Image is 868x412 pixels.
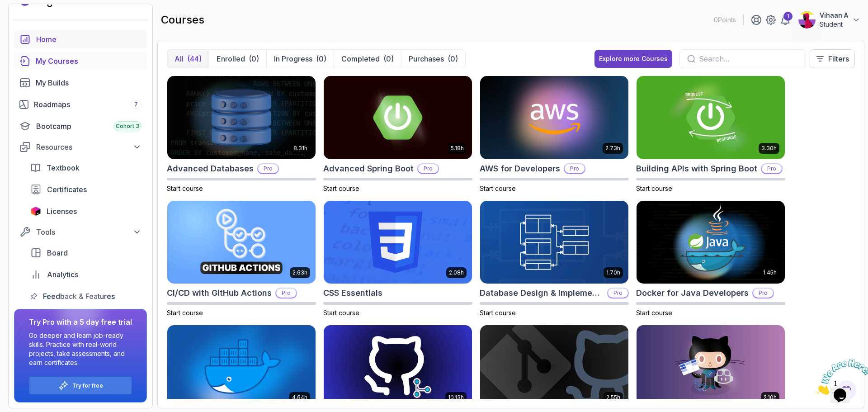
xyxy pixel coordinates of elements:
[34,99,142,110] div: Roadmaps
[451,145,464,152] p: 5.18h
[565,164,585,173] p: Pro
[25,202,147,220] a: licenses
[324,325,472,408] img: Git for Professionals card
[780,14,791,25] a: 1
[324,76,472,159] img: Advanced Spring Boot card
[341,53,380,64] p: Completed
[72,382,103,389] a: Try for free
[36,142,142,152] div: Resources
[167,50,209,68] button: All(44)
[36,121,142,132] div: Bootcamp
[323,162,414,175] h2: Advanced Spring Boot
[4,4,7,11] span: 1
[480,309,516,317] span: Start course
[47,269,78,280] span: Analytics
[324,201,472,284] img: CSS Essentials card
[25,159,147,177] a: textbook
[820,20,848,29] p: Student
[292,269,307,276] p: 2.63h
[480,325,628,408] img: Git & GitHub Fundamentals card
[14,95,147,114] a: roadmaps
[14,52,147,70] a: courses
[209,50,266,68] button: Enrolled(0)
[323,185,359,192] span: Start course
[636,309,672,317] span: Start course
[480,201,628,284] img: Database Design & Implementation card
[161,13,204,27] h2: courses
[323,287,382,299] h2: CSS Essentials
[25,287,147,305] a: feedback
[383,53,394,64] div: (0)
[47,162,80,173] span: Textbook
[29,376,132,395] button: Try for free
[763,269,777,276] p: 1.45h
[606,394,620,401] p: 2.55h
[274,53,312,64] p: In Progress
[25,180,147,199] a: certificates
[637,325,785,408] img: GitHub Toolkit card
[14,117,147,135] a: bootcamp
[167,201,316,284] img: CI/CD with GitHub Actions card
[36,77,142,88] div: My Builds
[812,355,868,398] iframe: chat widget
[14,30,147,48] a: home
[217,53,245,64] p: Enrolled
[167,309,203,317] span: Start course
[47,206,77,217] span: Licenses
[167,185,203,192] span: Start course
[167,162,254,175] h2: Advanced Databases
[448,394,464,401] p: 10.13h
[167,76,316,159] img: Advanced Databases card
[480,287,604,299] h2: Database Design & Implementation
[636,287,749,299] h2: Docker for Java Developers
[594,50,672,68] button: Explore more Courses
[480,185,516,192] span: Start course
[810,49,855,68] button: Filters
[36,56,142,66] div: My Courses
[293,145,307,152] p: 8.31h
[606,269,620,276] p: 1.70h
[134,101,138,108] span: 7
[480,76,628,159] img: AWS for Developers card
[334,50,401,68] button: Completed(0)
[409,53,444,64] p: Purchases
[798,11,816,28] img: user profile image
[480,162,560,175] h2: AWS for Developers
[116,123,139,130] span: Cohort 3
[175,53,184,64] p: All
[249,53,259,64] div: (0)
[599,54,668,63] div: Explore more Courses
[14,139,147,155] button: Resources
[798,11,861,29] button: user profile imageVihaan AStudent
[605,145,620,152] p: 2.73h
[25,265,147,284] a: analytics
[43,291,115,302] span: Feedback & Features
[47,247,68,258] span: Board
[449,269,464,276] p: 2.08h
[167,325,316,408] img: Docker For Professionals card
[714,15,736,24] p: 0 Points
[36,227,142,237] div: Tools
[47,184,87,195] span: Certificates
[608,289,628,298] p: Pro
[187,53,202,64] div: (44)
[30,207,41,216] img: jetbrains icon
[418,164,438,173] p: Pro
[761,145,777,152] p: 3.30h
[448,53,458,64] div: (0)
[762,164,782,173] p: Pro
[292,394,307,401] p: 4.64h
[764,394,777,401] p: 2.10h
[25,244,147,262] a: board
[323,309,359,317] span: Start course
[637,201,785,284] img: Docker for Java Developers card
[636,185,672,192] span: Start course
[316,53,326,64] div: (0)
[14,224,147,240] button: Tools
[276,289,296,298] p: Pro
[36,34,142,45] div: Home
[4,4,60,39] img: Chat attention grabber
